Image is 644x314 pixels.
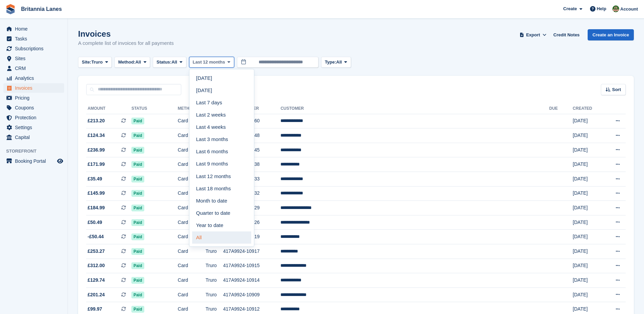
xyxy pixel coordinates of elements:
[573,143,603,157] td: [DATE]
[88,306,102,313] span: £99.97
[549,103,573,114] th: Due
[131,277,144,284] span: Paid
[131,132,144,139] span: Paid
[3,83,64,93] a: menu
[88,132,105,139] span: £124.34
[192,133,251,145] a: Last 3 months
[325,59,336,66] span: Type:
[178,244,206,259] td: Card
[178,201,206,215] td: Card
[551,29,582,40] a: Credit Notes
[563,5,577,12] span: Create
[15,44,56,53] span: Subscriptions
[573,215,603,230] td: [DATE]
[573,244,603,259] td: [DATE]
[178,172,206,187] td: Card
[321,57,351,68] button: Type: All
[131,219,144,226] span: Paid
[88,219,102,226] span: £50.49
[193,59,225,66] span: Last 12 months
[88,248,105,255] span: £253.27
[131,292,144,298] span: Paid
[15,93,56,103] span: Pricing
[3,73,64,83] a: menu
[15,64,56,73] span: CRM
[178,157,206,172] td: Card
[573,172,603,187] td: [DATE]
[157,59,171,66] span: Status:
[78,57,112,68] button: Site: Truro
[91,59,103,66] span: Truro
[88,204,105,211] span: £184.99
[178,103,206,114] th: Method
[192,219,251,231] a: Year to date
[15,54,56,63] span: Sites
[573,157,603,172] td: [DATE]
[131,118,144,124] span: Paid
[192,231,251,244] a: All
[597,5,606,12] span: Help
[6,148,68,155] span: Storefront
[178,186,206,201] td: Card
[78,29,174,38] h1: Invoices
[3,34,64,43] a: menu
[612,5,619,12] img: Sam Wooldridge
[192,207,251,219] a: Quarter to date
[15,123,56,132] span: Settings
[131,161,144,168] span: Paid
[192,109,251,121] a: Last 2 weeks
[153,57,186,68] button: Status: All
[178,259,206,273] td: Card
[192,195,251,207] a: Month to date
[15,156,56,166] span: Booking Portal
[118,59,135,66] span: Method:
[612,86,621,93] span: Sort
[3,54,64,63] a: menu
[131,147,144,154] span: Paid
[114,57,150,68] button: Method: All
[88,233,104,240] span: -£50.44
[192,84,251,97] a: [DATE]
[223,273,280,288] td: 417A9924-10914
[88,190,105,197] span: £145.99
[573,230,603,244] td: [DATE]
[88,175,102,182] span: £35.49
[131,262,144,269] span: Paid
[15,73,56,83] span: Analytics
[82,59,91,66] span: Site:
[131,205,144,211] span: Paid
[3,113,64,122] a: menu
[78,39,174,47] p: A complete list of invoices for all payments
[15,34,56,43] span: Tasks
[15,133,56,142] span: Capital
[5,4,16,14] img: stora-icon-8386f47178a22dfd0bd8f6a31ec36ba5ce8667c1dd55bd0f319d3a0aa187defe.svg
[192,97,251,109] a: Last 7 days
[573,201,603,215] td: [DATE]
[280,103,549,114] th: Customer
[131,248,144,255] span: Paid
[205,244,223,259] td: Truro
[15,83,56,93] span: Invoices
[205,287,223,302] td: Truro
[620,6,638,13] span: Account
[88,262,105,269] span: £312.00
[131,306,144,313] span: Paid
[573,103,603,114] th: Created
[223,244,280,259] td: 417A9924-10917
[178,287,206,302] td: Card
[178,215,206,230] td: Card
[3,93,64,103] a: menu
[178,273,206,288] td: Card
[178,128,206,143] td: Card
[573,114,603,128] td: [DATE]
[178,230,206,244] td: Card
[86,103,131,114] th: Amount
[178,114,206,128] td: Card
[135,59,141,66] span: All
[192,158,251,170] a: Last 9 months
[88,146,105,154] span: £236.99
[178,143,206,157] td: Card
[131,176,144,182] span: Paid
[573,259,603,273] td: [DATE]
[3,44,64,53] a: menu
